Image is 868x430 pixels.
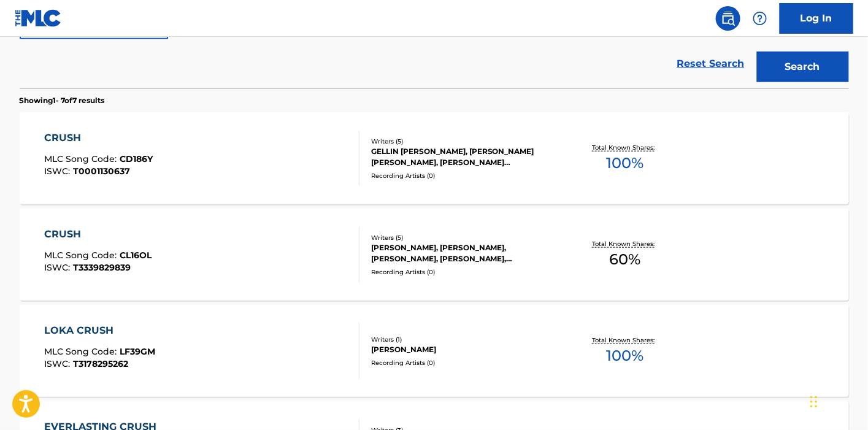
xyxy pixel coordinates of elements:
[20,95,105,106] p: Showing 1 - 7 of 7 results
[748,6,772,31] div: Help
[20,305,849,397] a: LOKA CRUSHMLC Song Code:LF39GMISWC:T3178295262Writers (1)[PERSON_NAME]Recording Artists (0)Total ...
[607,152,644,174] span: 100 %
[610,248,641,271] span: 60 %
[44,166,73,177] span: ISWC :
[371,137,556,146] div: Writers ( 5 )
[44,153,120,164] span: MLC Song Code :
[371,233,556,242] div: Writers ( 5 )
[371,146,556,168] div: GELLIN [PERSON_NAME], [PERSON_NAME] [PERSON_NAME], [PERSON_NAME] [PERSON_NAME], [PERSON_NAME] PAR...
[671,50,751,77] a: Reset Search
[120,250,152,261] span: CL16OL
[780,3,853,34] a: Log In
[15,9,62,27] img: MLC Logo
[593,336,658,345] p: Total Known Shares:
[593,239,658,248] p: Total Known Shares:
[371,267,556,277] div: Recording Artists ( 0 )
[44,250,120,261] span: MLC Song Code :
[44,346,120,357] span: MLC Song Code :
[44,131,153,145] div: CRUSH
[44,227,152,242] div: CRUSH
[716,6,740,31] a: Public Search
[371,358,556,367] div: Recording Artists ( 0 )
[721,11,735,26] img: search
[73,358,128,369] span: T3178295262
[810,383,818,420] div: Drag
[607,345,644,367] span: 100 %
[371,171,556,180] div: Recording Artists ( 0 )
[371,335,556,344] div: Writers ( 1 )
[20,209,849,301] a: CRUSHMLC Song Code:CL16OLISWC:T3339829839Writers (5)[PERSON_NAME], [PERSON_NAME], [PERSON_NAME], ...
[44,262,73,273] span: ISWC :
[593,143,658,152] p: Total Known Shares:
[73,262,131,273] span: T3339829839
[371,344,556,355] div: [PERSON_NAME]
[44,323,155,338] div: LOKA CRUSH
[757,52,849,82] button: Search
[44,358,73,369] span: ISWC :
[20,112,849,204] a: CRUSHMLC Song Code:CD186YISWC:T0001130637Writers (5)GELLIN [PERSON_NAME], [PERSON_NAME] [PERSON_N...
[371,242,556,264] div: [PERSON_NAME], [PERSON_NAME], [PERSON_NAME], [PERSON_NAME], [PERSON_NAME] [PERSON_NAME]
[807,371,868,430] iframe: Chat Widget
[753,11,767,26] img: help
[120,153,153,164] span: CD186Y
[73,166,130,177] span: T0001130637
[120,346,155,357] span: LF39GM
